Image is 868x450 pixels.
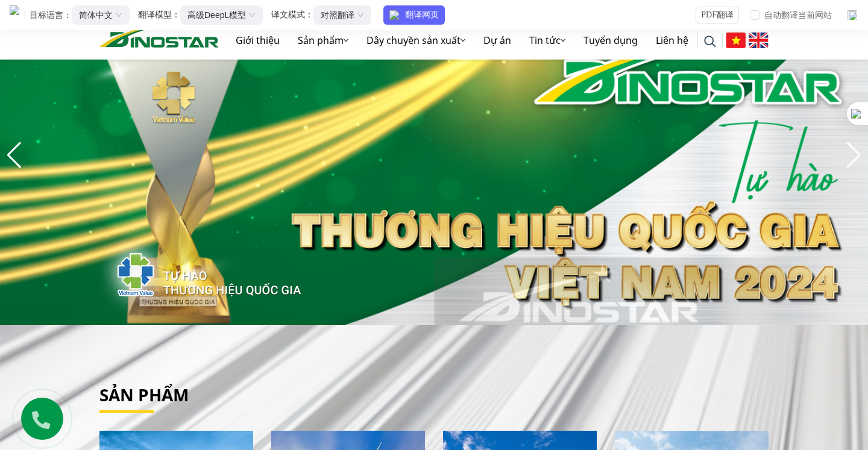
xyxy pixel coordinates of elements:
[99,15,219,47] a: Nhôm Dinostar
[520,21,574,60] a: Tin tức
[647,21,697,60] a: Liên hệ
[99,17,219,48] img: Nhôm Dinostar
[289,21,357,60] a: Sản phẩm
[726,32,746,48] img: Tiếng Việt
[749,32,769,48] img: English
[227,21,289,60] a: Giới thiệu
[846,142,862,168] div: Next slide
[474,21,520,60] a: Dự án
[704,35,716,48] img: search
[81,231,303,313] img: thqg
[6,142,22,168] div: Previous slide
[574,21,647,60] a: Tuyển dụng
[99,383,189,406] a: Sản phẩm
[357,21,474,60] a: Dây chuyền sản xuất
